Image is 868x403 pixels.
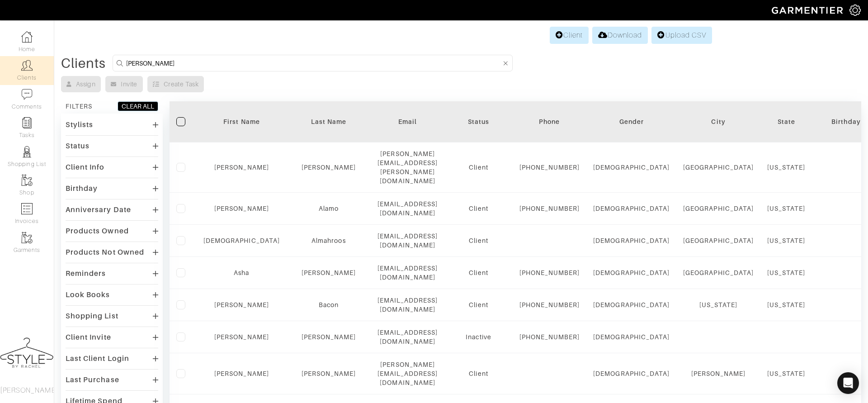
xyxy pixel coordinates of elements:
a: [PERSON_NAME] [302,269,356,276]
div: Open Intercom Messenger [837,372,859,394]
div: FILTERS [66,102,92,111]
a: [PERSON_NAME] [214,370,269,377]
div: [DEMOGRAPHIC_DATA] [593,204,670,213]
div: [PHONE_NUMBER] [519,268,580,277]
div: [US_STATE] [767,369,806,378]
div: Reminders [66,269,106,278]
a: [PERSON_NAME] [214,205,269,212]
div: [DEMOGRAPHIC_DATA] [593,332,670,341]
a: [PERSON_NAME] [214,333,269,341]
div: [GEOGRAPHIC_DATA] [683,236,754,245]
div: [GEOGRAPHIC_DATA] [683,204,754,213]
div: [DEMOGRAPHIC_DATA] [593,300,670,309]
div: [PHONE_NUMBER] [519,163,580,172]
div: [US_STATE] [767,163,806,172]
a: Client [550,27,589,44]
th: Toggle SortBy [445,101,513,142]
div: Gender [593,117,670,126]
img: comment-icon-a0a6a9ef722e966f86d9cbdc48e553b5cf19dbc54f86b18d962a5391bc8f6eb6.png [21,89,33,100]
div: Last Name [293,117,364,126]
button: CLEAR ALL [118,101,158,111]
div: Client Info [66,163,105,172]
img: reminder-icon-8004d30b9f0a5d33ae49ab947aed9ed385cf756f9e5892f1edd6e32f2345188e.png [21,117,33,128]
div: Birthday [66,184,98,193]
div: [DEMOGRAPHIC_DATA] [593,236,670,245]
div: [US_STATE] [767,236,806,245]
div: [EMAIL_ADDRESS][DOMAIN_NAME] [377,328,438,346]
div: Shopping List [66,312,118,321]
div: Inactive [452,332,506,341]
div: Stylists [66,120,93,129]
div: Client [452,369,506,378]
img: garments-icon-b7da505a4dc4fd61783c78ac3ca0ef83fa9d6f193b1c9dc38574b1d14d53ca28.png [21,175,33,186]
a: [PERSON_NAME] [214,164,269,171]
div: [EMAIL_ADDRESS][DOMAIN_NAME] [377,296,438,314]
th: Toggle SortBy [287,101,371,142]
div: City [683,117,754,126]
div: [PERSON_NAME] [683,369,754,378]
a: Asha [234,269,249,276]
a: Upload CSV [651,27,712,44]
div: Look Books [66,290,110,299]
div: [DEMOGRAPHIC_DATA] [593,369,670,378]
input: Search by name, email, phone, city, or state [126,57,501,69]
img: stylists-icon-eb353228a002819b7ec25b43dbf5f0378dd9e0616d9560372ff212230b889e62.png [21,146,33,157]
div: Phone [519,117,580,126]
img: clients-icon-6bae9207a08558b7cb47a8932f037763ab4055f8c8b6bfacd5dc20c3e0201464.png [21,60,33,71]
th: Toggle SortBy [586,101,676,142]
a: [DEMOGRAPHIC_DATA] [203,237,280,244]
div: First Name [203,117,280,126]
div: Products Not Owned [66,248,144,257]
div: [US_STATE] [767,268,806,277]
div: [PERSON_NAME][EMAIL_ADDRESS][DOMAIN_NAME] [377,360,438,387]
div: [US_STATE] [767,204,806,213]
div: Last Purchase [66,375,119,384]
div: Client Invite [66,333,111,342]
div: [DEMOGRAPHIC_DATA] [593,163,670,172]
div: Client [452,163,506,172]
a: Alamo [319,205,339,212]
div: Products Owned [66,227,129,236]
div: [GEOGRAPHIC_DATA] [683,163,754,172]
div: [PHONE_NUMBER] [519,300,580,309]
div: Client [452,204,506,213]
a: Bacon [319,301,339,308]
div: [EMAIL_ADDRESS][DOMAIN_NAME] [377,199,438,218]
a: [PERSON_NAME] [214,301,269,308]
a: Almahroos [311,237,345,244]
div: Client [452,268,506,277]
th: Toggle SortBy [197,101,287,142]
img: garmentier-logo-header-white-b43fb05a5012e4ada735d5af1a66efaba907eab6374d6393d1fbf88cb4ef424d.png [767,2,849,18]
div: Client [452,236,506,245]
a: [PERSON_NAME] [302,333,356,341]
a: [PERSON_NAME] [302,370,356,377]
div: [US_STATE] [767,300,806,309]
div: Client [452,300,506,309]
img: dashboard-icon-dbcd8f5a0b271acd01030246c82b418ddd0df26cd7fceb0bd07c9910d44c42f6.png [21,31,33,43]
img: gear-icon-white-bd11855cb880d31180b6d7d6211b90ccbf57a29d726f0c71d8c61bd08dd39cc2.png [849,5,861,16]
a: Download [592,27,648,44]
div: Clients [61,59,106,68]
a: [PERSON_NAME] [302,164,356,171]
div: [EMAIL_ADDRESS][DOMAIN_NAME] [377,232,438,250]
div: [US_STATE] [683,300,754,309]
div: CLEAR ALL [122,102,154,111]
div: [PHONE_NUMBER] [519,204,580,213]
div: Last Client Login [66,354,129,363]
div: Email [377,117,438,126]
div: [GEOGRAPHIC_DATA] [683,268,754,277]
img: garments-icon-b7da505a4dc4fd61783c78ac3ca0ef83fa9d6f193b1c9dc38574b1d14d53ca28.png [21,232,33,243]
div: [DEMOGRAPHIC_DATA] [593,268,670,277]
img: orders-icon-0abe47150d42831381b5fb84f609e132dff9fe21cb692f30cb5eec754e2cba89.png [21,203,33,214]
div: [PHONE_NUMBER] [519,332,580,341]
div: Anniversary Date [66,205,131,214]
div: [EMAIL_ADDRESS][DOMAIN_NAME] [377,264,438,282]
div: Status [452,117,506,126]
div: State [767,117,806,126]
div: Status [66,142,90,151]
div: [PERSON_NAME][EMAIL_ADDRESS][PERSON_NAME][DOMAIN_NAME] [377,149,438,185]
